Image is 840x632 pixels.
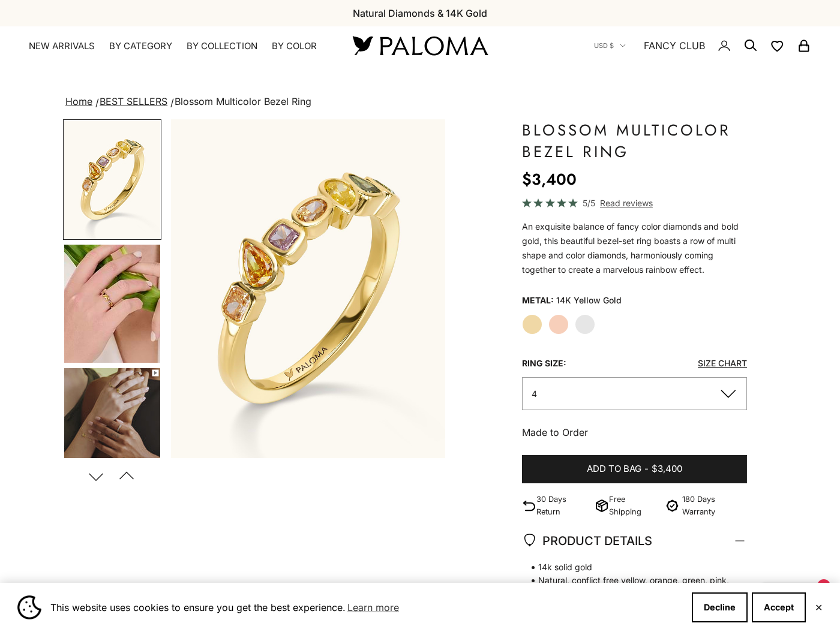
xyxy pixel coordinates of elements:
img: #YellowGold [171,119,445,458]
a: BEST SELLERS [100,95,167,107]
button: 4 [522,377,747,410]
a: Learn more [346,598,401,616]
span: Blossom Multicolor Bezel Ring [175,95,311,107]
img: Cookie banner [17,595,41,619]
p: Natural Diamonds & 14K Gold [353,5,487,21]
variant-option-value: 14K Yellow Gold [556,291,622,309]
p: 30 Days Return [536,493,590,518]
summary: PRODUCT DETAILS [522,519,747,563]
nav: Primary navigation [29,40,324,52]
div: Item 1 of 16 [171,119,445,458]
button: Accept [752,592,806,622]
a: Home [65,95,92,107]
span: Read reviews [600,196,653,210]
p: 180 Days Warranty [682,493,747,518]
a: FANCY CLUB [644,38,705,53]
a: 5/5 Read reviews [522,196,747,210]
span: 4 [532,389,537,399]
summary: By Color [272,40,317,52]
span: 14k solid gold [522,561,735,574]
button: Go to item 5 [63,243,161,364]
span: This website uses cookies to ensure you get the best experience. [50,598,682,616]
sale-price: $3,400 [522,167,577,191]
span: Add to bag [587,462,641,477]
h1: Blossom Multicolor Bezel Ring [522,119,747,162]
span: PRODUCT DETAILS [522,531,652,551]
nav: breadcrumbs [63,94,777,110]
button: USD $ [594,40,626,51]
span: $3,400 [652,462,682,477]
span: USD $ [594,40,614,51]
img: #YellowGold #RoseGold #WhiteGold [64,368,160,487]
img: #YellowGold #RoseGold #WhiteGold [64,245,160,363]
summary: By Collection [187,40,257,52]
a: Size Chart [698,358,747,368]
button: Decline [692,592,748,622]
button: Add to bag-$3,400 [522,455,747,484]
button: Go to item 1 [63,119,161,240]
p: An exquisite balance of fancy color diamonds and bold gold, this beautiful bezel-set ring boasts ... [522,219,747,277]
legend: Ring Size: [522,354,566,372]
span: Natural, conflict free yellow, orange, green, pink, brown diamonds [522,574,735,600]
nav: Secondary navigation [594,26,811,65]
img: #YellowGold [64,121,160,239]
span: 5/5 [583,196,595,210]
legend: Metal: [522,291,554,309]
p: Free Shipping [609,493,658,518]
button: Go to item 6 [63,367,161,488]
button: Close [815,604,823,611]
summary: By Category [109,40,172,52]
p: Made to Order [522,425,747,440]
a: NEW ARRIVALS [29,40,95,52]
